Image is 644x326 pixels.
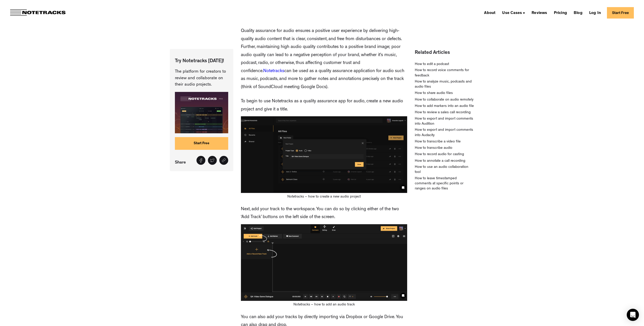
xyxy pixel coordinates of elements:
div: Use Cases [502,11,522,15]
p: The platform for creators to review and collaborate on their audio projects. [175,69,228,88]
a: Reviews [530,9,549,17]
p: If you’re working with audio, such as podcast episodes, music, journalism, or otherwise, you’ve p... [241,11,407,91]
a: Start Free [607,7,634,19]
a: How to transcribe a video file [415,139,461,144]
a: How to record audio for casting [415,152,464,157]
a: How to transcribe audio [415,146,452,151]
a: Share on Facebook [196,156,205,165]
figcaption: Notetracks – how to add an audio track [241,302,407,307]
a: Start Free [175,137,228,150]
a: How to edit a podcast [415,62,449,67]
img: Share link icon [222,158,226,162]
p: Share [175,159,188,166]
p: To begin to use Notetracks as a quality assurance app for audio, create a new audio project and g... [241,98,407,114]
a: How to analyze music, podcasts and audio files [415,79,474,90]
a: Tweet [208,156,217,165]
figcaption: Notetracks – how to create a new audio project [241,194,407,199]
div: Open Intercom Messenger [627,309,639,321]
a: How to leave timestamped comments at specific points or ranges on audio files [415,176,474,191]
a: About [482,9,498,17]
a: How to use an audio collaboration tool [415,165,474,175]
a: How to record voice comments for feedback [415,68,474,78]
a: How to annotate a call recording [415,158,465,164]
a: Blog [572,9,585,17]
p: Next, add your track to the workspace. You can do so by clicking either of the two ‘Add Track’ bu... [241,206,407,222]
h2: Related Articles [415,49,474,57]
a: How to review a sales call recording [415,110,471,115]
div: Use Cases [500,9,527,17]
a: How to add markers into an audio file [415,104,474,109]
a: Pricing [552,9,569,17]
p: Try Notetracks [DATE]! [175,58,228,65]
a: Log In [587,9,603,17]
a: How to collaborate on audio remotely [415,97,473,102]
a: How to export and import comments into Audacity [415,128,474,138]
a: How to share audio files [415,91,453,96]
a: How to export and import comments into Audition [415,116,474,127]
a: Notetracks [263,69,284,74]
